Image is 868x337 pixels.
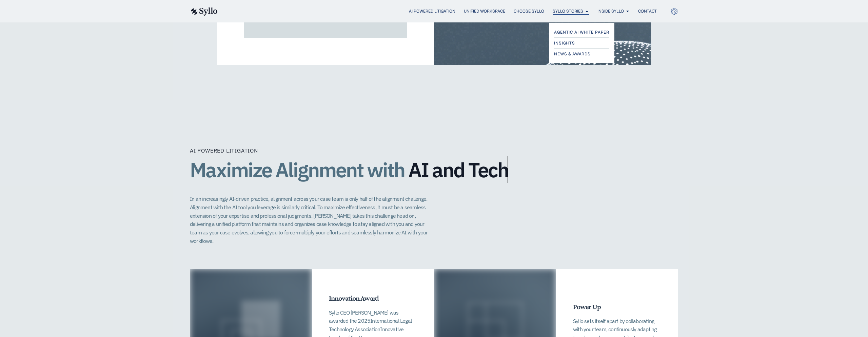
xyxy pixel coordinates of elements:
[597,8,624,14] a: Inside Syllo
[329,294,379,302] span: Innovation Award
[329,317,412,333] span: International Legal Technology Association
[554,50,590,58] span: News & Awards
[573,302,601,311] span: Power Up
[464,8,505,14] a: Unified Workspace
[554,28,609,36] a: Agentic AI White Paper
[190,146,678,155] p: AI Powered Litigation
[554,39,609,47] a: Insights
[190,195,435,245] p: In an increasingly AI-driven practice, alignment across your case team is only half of the alignm...
[638,8,657,14] a: Contact
[553,8,583,14] a: Syllo Stories
[231,8,657,15] nav: Menu
[514,8,544,14] a: Choose Syllo
[409,8,455,14] a: AI Powered Litigation
[408,159,508,181] span: AI and Tech​
[190,7,218,16] img: syllo
[190,156,405,183] span: Maximize Alignment with
[554,50,609,58] a: News & Awards
[554,39,575,47] span: Insights
[231,8,657,15] div: Menu Toggle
